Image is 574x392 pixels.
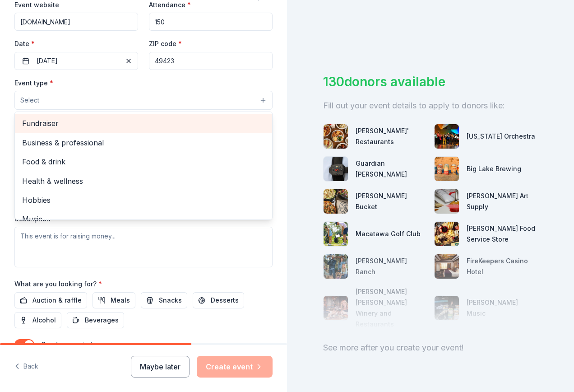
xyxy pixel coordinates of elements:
[22,175,265,187] span: Health & wellness
[22,213,265,225] span: Music
[22,117,265,129] span: Fundraiser
[14,112,273,220] div: Select
[14,91,273,110] button: Select
[20,95,39,106] span: Select
[22,156,265,168] span: Food & drink
[22,137,265,149] span: Business & professional
[22,194,265,206] span: Hobbies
